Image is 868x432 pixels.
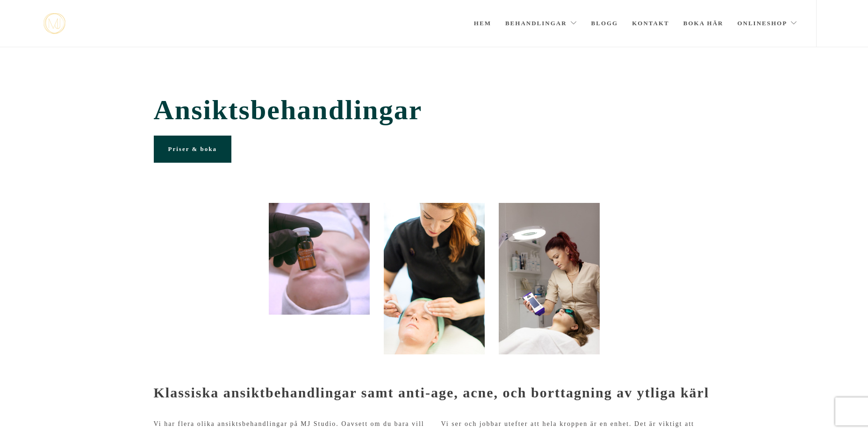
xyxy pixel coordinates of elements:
[384,203,485,354] img: Portömning Stockholm
[168,145,217,152] span: Priser & boka
[43,13,65,34] a: mjstudio mjstudio mjstudio
[499,203,600,354] img: evh_NF_2018_90598 (1)
[154,94,715,126] span: Ansiktsbehandlingar
[154,385,710,400] strong: Klassiska ansiktbehandlingar samt anti-age, acne, och borttagning av ytliga kärl
[43,13,65,34] img: mjstudio
[154,136,231,163] a: Priser & boka
[269,203,370,315] img: 20200316_113429315_iOS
